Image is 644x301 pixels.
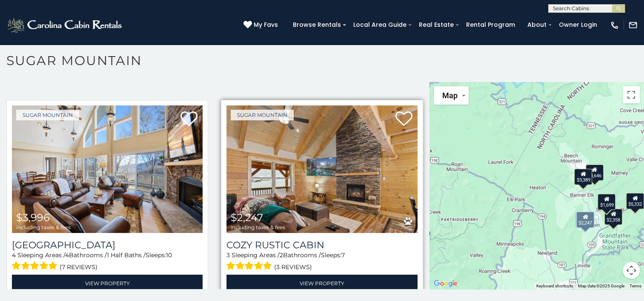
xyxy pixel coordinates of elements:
h3: Little Sugar Haven [12,239,203,251]
div: $3,389 [574,168,592,185]
span: 4 [12,251,16,259]
a: Add to favorites [395,111,412,128]
div: Sleeping Areas / Bathrooms / Sleeps: [12,251,203,273]
span: (3 reviews) [274,261,312,273]
img: mail-regular-white.png [628,20,638,30]
a: Little Sugar Haven $3,996 including taxes & fees [12,105,203,233]
a: Terms (opens in new tab) [630,284,641,288]
span: 2 [280,251,283,259]
button: Toggle fullscreen view [623,86,640,103]
a: My Favs [243,20,280,30]
div: Sleeping Areas / Bathrooms / Sleeps: [226,251,417,273]
img: Google [432,278,460,289]
img: Little Sugar Haven [12,105,203,233]
a: Rental Program [462,18,519,31]
span: 1 Half Baths / [107,251,146,259]
a: Local Area Guide [349,18,411,31]
a: [GEOGRAPHIC_DATA] [12,239,203,251]
button: Keyboard shortcuts [536,283,573,289]
span: including taxes & fees [16,224,71,230]
a: Cozy Rustic Cabin $2,247 including taxes & fees [226,105,417,233]
span: $3,996 [16,211,50,224]
div: $5,332 [626,193,644,209]
span: 7 [341,251,345,259]
button: Map camera controls [623,262,640,279]
img: Cozy Rustic Cabin [226,105,417,233]
span: Map data ©2025 Google [578,284,624,288]
a: Sugar Mountain [16,110,79,120]
a: View Property [226,275,417,292]
a: Real Estate [415,18,458,31]
span: Map [442,91,458,100]
span: 3 [226,251,230,259]
div: $3,646 [586,165,604,181]
span: 10 [166,251,172,259]
a: View Property [12,275,203,292]
a: Owner Login [555,18,601,31]
a: Add to favorites [180,111,197,128]
div: $3,996 [575,211,593,227]
img: phone-regular-white.png [610,20,619,30]
span: $2,247 [231,211,263,224]
a: Sugar Mountain [231,110,294,120]
div: $1,699 [598,194,615,210]
span: including taxes & fees [231,224,285,230]
span: (7 reviews) [60,261,97,273]
img: White-1-2.png [6,17,124,34]
a: Browse Rentals [289,18,345,31]
span: 4 [65,251,69,259]
div: $2,247 [576,211,595,228]
a: About [523,18,551,31]
a: Open this area in Google Maps (opens a new window) [432,278,460,289]
span: My Favs [254,20,278,29]
a: Cozy Rustic Cabin [226,239,417,251]
div: $2,358 [604,208,622,224]
button: Change map style [434,86,469,105]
